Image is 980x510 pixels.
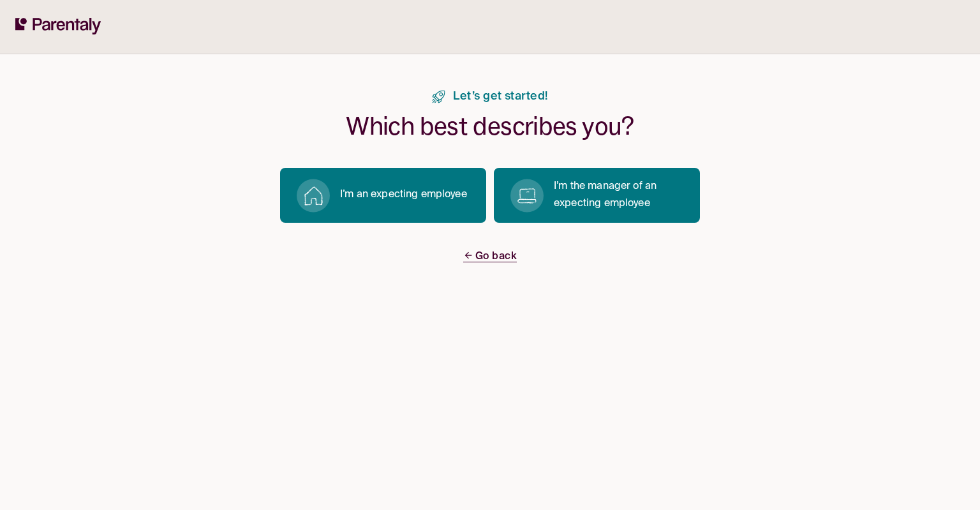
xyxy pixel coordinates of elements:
p: I’m the manager of an expecting employee [554,178,685,213]
h1: Which best describes you? [346,111,634,142]
button: I’m the manager of an expecting employee [494,168,700,223]
button: I’m an expecting employee [280,168,486,223]
a: Go back [463,248,517,266]
span: Let’s get started! [453,90,547,103]
span: Go back [463,251,517,262]
p: I’m an expecting employee [340,186,467,204]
